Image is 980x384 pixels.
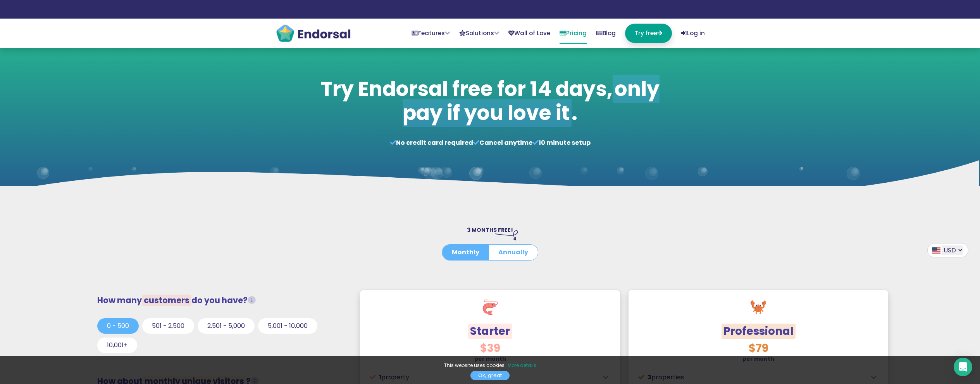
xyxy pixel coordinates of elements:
button: 2,501 - 5,000 [198,318,255,334]
a: Pricing [560,24,587,44]
button: 5,001 - 10,000 [258,318,317,334]
strong: per month [474,355,506,363]
img: arrow-right-down.svg [495,230,518,240]
a: Features [412,24,450,43]
img: shrimp.svg [482,300,498,315]
span: Starter [468,324,512,339]
a: Try free [625,24,672,43]
i: Total customers from whom you request testimonials/reviews. [248,296,256,304]
span: $79 [749,341,768,356]
a: Ok, great [470,371,510,380]
h3: How many do you have? [97,295,346,305]
button: Annually [489,245,538,260]
img: crab.svg [751,300,766,315]
p: No credit card required Cancel anytime 10 minute setup [317,138,663,147]
a: Log in [681,24,705,43]
p: This website uses cookies. [8,362,972,369]
span: $39 [480,341,500,356]
button: 0 - 500 [97,318,139,334]
a: Wall of Love [508,24,550,43]
button: 10,001+ [97,338,137,353]
button: 501 - 2,500 [142,318,194,334]
button: Monthly [442,245,489,260]
span: Professional [722,324,796,339]
strong: per month [742,355,774,363]
span: 3 MONTHS FREE! [467,226,513,234]
a: Solutions [459,24,499,43]
a: Blog [596,24,616,43]
h1: Try Endorsal free for 14 days, . [317,77,663,125]
span: customers [142,295,191,306]
span: only pay if you love it [403,75,660,127]
a: More details [508,362,536,369]
img: endorsal-logo@2x.png [276,24,351,43]
div: Open Intercom Messenger [954,358,972,376]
